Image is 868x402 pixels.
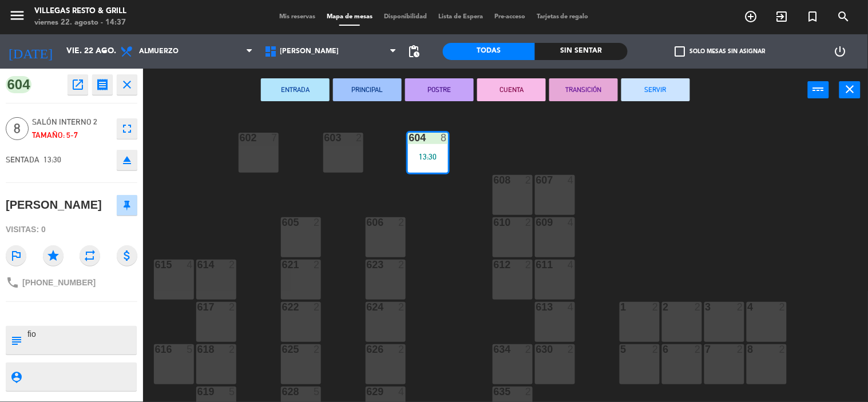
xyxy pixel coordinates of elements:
[96,78,109,91] i: receipt
[494,387,494,397] div: 635
[834,45,847,58] i: power_settings_new
[274,14,321,20] span: Mis reservas
[120,153,134,167] i: eject
[568,260,574,270] div: 4
[117,245,137,266] i: attach_money
[568,175,574,185] div: 4
[779,302,786,312] div: 2
[324,133,325,143] div: 603
[261,78,330,101] button: ENTRADA
[695,302,701,312] div: 2
[271,133,278,143] div: 7
[675,46,765,57] label: Solo mesas sin asignar
[663,302,664,312] div: 2
[187,344,193,355] div: 5
[652,344,659,355] div: 2
[367,302,367,312] div: 624
[314,260,320,270] div: 2
[10,371,22,383] i: person_pin
[549,78,618,101] button: TRANSICIÓN
[706,302,706,312] div: 3
[525,217,532,228] div: 2
[367,344,367,355] div: 626
[71,78,85,91] i: open_in_new
[314,302,320,312] div: 2
[6,196,102,214] div: [PERSON_NAME]
[314,387,320,397] div: 5
[34,17,126,29] div: viernes 22. agosto - 14:37
[531,14,594,20] span: Tarjetas de regalo
[117,74,137,95] button: close
[621,78,690,101] button: SERVIR
[652,302,659,312] div: 2
[43,245,64,266] i: star
[398,387,405,397] div: 4
[117,118,137,139] button: fullscreen
[139,47,179,55] span: Almuerzo
[441,133,447,143] div: 8
[333,78,402,101] button: PRINCIPAL
[6,220,137,240] div: Visitas: 0
[398,302,405,312] div: 2
[6,276,19,289] i: phone
[321,14,378,20] span: Mapa de mesas
[525,387,532,397] div: 2
[240,133,240,143] div: 602
[568,302,574,312] div: 4
[839,81,861,98] button: close
[775,10,789,23] i: exit_to_app
[663,344,664,355] div: 6
[43,155,61,164] span: 13:30
[10,334,22,347] i: subject
[568,344,574,355] div: 2
[32,129,111,142] div: Tamaño: 5-7
[494,344,494,355] div: 634
[494,260,494,270] div: 612
[779,344,786,355] div: 2
[378,14,433,20] span: Disponibilidad
[494,217,494,228] div: 610
[737,302,744,312] div: 2
[229,260,236,270] div: 2
[535,43,628,60] div: Sin sentar
[525,175,532,185] div: 2
[32,116,111,129] span: Salón Interno 2
[408,153,448,161] div: 13:30
[568,217,574,228] div: 4
[398,260,405,270] div: 2
[405,78,474,101] button: POSTRE
[398,344,405,355] div: 2
[737,344,744,355] div: 2
[808,81,829,98] button: power_input
[229,344,236,355] div: 2
[187,260,193,270] div: 4
[98,45,112,58] i: arrow_drop_down
[443,43,536,60] div: Todas
[120,78,134,91] i: close
[117,150,137,170] button: eject
[806,10,820,23] i: turned_in_not
[494,175,494,185] div: 608
[6,117,29,140] span: 8
[525,344,532,355] div: 2
[433,14,489,20] span: Lista de Espera
[489,14,531,20] span: Pre-acceso
[706,344,706,355] div: 7
[68,74,88,95] button: open_in_new
[9,7,26,24] i: menu
[812,82,826,96] i: power_input
[197,302,198,312] div: 617
[695,344,701,355] div: 2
